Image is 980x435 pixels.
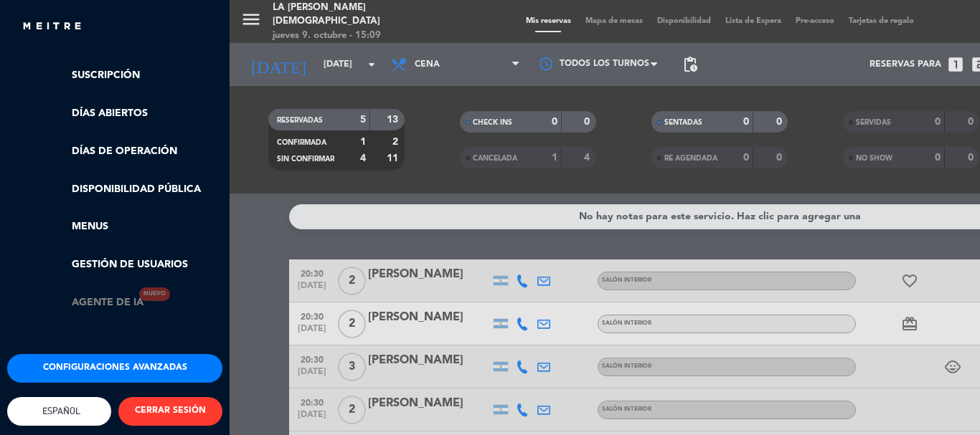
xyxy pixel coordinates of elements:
a: Días de Operación [36,143,222,160]
img: MEITRE [22,21,83,32]
a: Agente de IANuevo [36,295,143,311]
a: Gestión de usuarios [36,257,222,273]
button: Configuraciones avanzadas [7,354,222,383]
div: Nuevo [139,287,170,301]
a: Días abiertos [36,105,222,122]
a: Menus [36,219,222,235]
button: CERRAR SESIÓN [118,397,222,426]
span: Español [39,406,80,416]
a: Disponibilidad pública [36,181,222,198]
a: Suscripción [36,67,222,84]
